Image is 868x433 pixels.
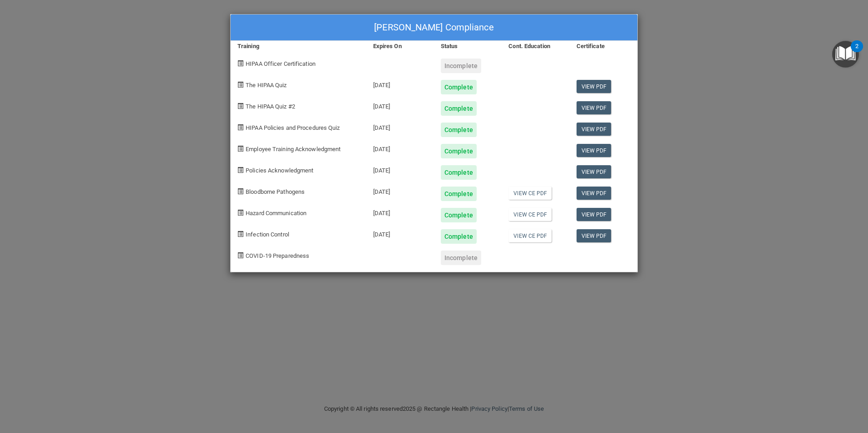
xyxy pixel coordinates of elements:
[366,41,434,52] div: Expires On
[832,41,859,68] button: Open Resource Center, 2 new notifications
[366,158,434,180] div: [DATE]
[441,251,481,265] div: Incomplete
[441,80,477,94] div: Complete
[246,188,305,195] span: Bloodborne Pathogens
[577,123,612,136] a: View PDF
[441,187,477,201] div: Complete
[246,124,340,131] span: HIPAA Policies and Procedures Quiz
[441,59,481,73] div: Incomplete
[577,165,612,178] a: View PDF
[246,146,340,153] span: Employee Training Acknowledgment
[508,208,552,221] a: View CE PDF
[246,252,309,259] span: COVID-19 Preparedness
[441,101,477,116] div: Complete
[246,231,289,238] span: Infection Control
[508,187,552,200] a: View CE PDF
[508,229,552,242] a: View CE PDF
[441,208,477,222] div: Complete
[231,41,366,52] div: Training
[577,144,612,157] a: View PDF
[441,144,477,158] div: Complete
[577,229,612,242] a: View PDF
[366,116,434,137] div: [DATE]
[577,101,612,114] a: View PDF
[441,123,477,137] div: Complete
[246,103,295,110] span: The HIPAA Quiz #2
[855,46,858,58] div: 2
[366,137,434,158] div: [DATE]
[246,167,313,174] span: Policies Acknowledgment
[434,41,502,52] div: Status
[577,80,612,93] a: View PDF
[366,73,434,94] div: [DATE]
[441,165,477,180] div: Complete
[366,180,434,201] div: [DATE]
[366,94,434,116] div: [DATE]
[577,187,612,200] a: View PDF
[231,15,637,41] div: [PERSON_NAME] Compliance
[570,41,637,52] div: Certificate
[366,201,434,222] div: [DATE]
[577,208,612,221] a: View PDF
[441,229,477,244] div: Complete
[246,210,306,216] span: Hazard Communication
[246,82,286,89] span: The HIPAA Quiz
[246,60,316,67] span: HIPAA Officer Certification
[502,41,569,52] div: Cont. Education
[366,222,434,244] div: [DATE]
